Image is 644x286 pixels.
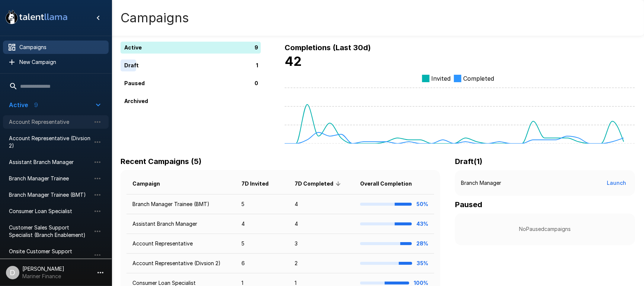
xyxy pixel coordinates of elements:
td: 4 [236,214,289,234]
p: 9 [254,44,258,52]
b: 50% [416,201,428,207]
b: Completions (Last 30d) [285,43,371,52]
p: 1 [256,62,258,70]
b: 43% [416,221,428,227]
span: 7D Completed [295,179,343,188]
b: Recent Campaigns (5) [121,157,202,166]
td: 4 [289,214,355,234]
td: 3 [289,234,355,254]
b: 35% [417,260,428,266]
td: 5 [236,195,289,214]
td: 5 [236,234,289,254]
button: Launch [604,176,629,190]
b: 28% [416,240,428,247]
td: 6 [236,254,289,273]
b: 42 [285,54,302,69]
h4: Campaigns [121,10,189,26]
td: Assistant Branch Manager [126,214,236,234]
b: Draft ( 1 ) [455,157,483,166]
p: 0 [254,80,258,87]
b: 100% [414,280,428,286]
td: Account Representative (Divsion 2) [126,254,236,273]
td: 4 [289,195,355,214]
p: No Paused campaigns [467,225,623,233]
span: 7D Invited [241,179,278,188]
span: Campaign [132,179,170,188]
td: Branch Manager Trainee (BMT) [126,195,236,214]
p: Branch Manager [461,179,501,187]
b: Paused [455,200,482,209]
span: Overall Completion [360,179,422,188]
td: Account Representative [126,234,236,254]
td: 2 [289,254,355,273]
